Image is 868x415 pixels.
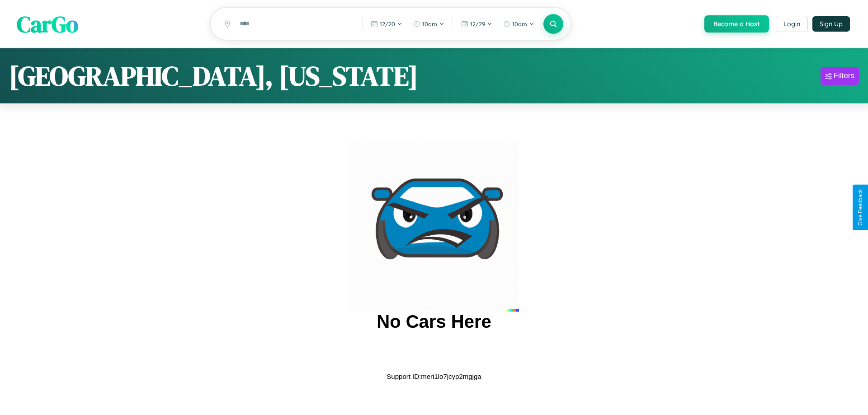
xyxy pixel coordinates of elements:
button: 12/20 [366,17,407,31]
span: 12 / 29 [470,20,485,28]
span: 12 / 20 [380,20,395,28]
button: 12/29 [457,17,497,31]
span: 10am [422,20,437,28]
button: Sign Up [812,16,850,32]
span: CarGo [17,8,78,39]
button: 10am [499,17,539,31]
div: Filters [834,71,854,80]
h1: [GEOGRAPHIC_DATA], [US_STATE] [9,57,418,94]
button: 10am [409,17,449,31]
div: Give Feedback [857,189,863,226]
button: Filters [821,67,859,85]
h2: No Cars Here [377,312,491,332]
p: Support ID: meri1lo7jcyp2mgjga [387,370,481,382]
span: 10am [512,20,527,28]
button: Become a Host [704,15,769,33]
img: car [349,142,519,312]
button: Login [776,16,808,32]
